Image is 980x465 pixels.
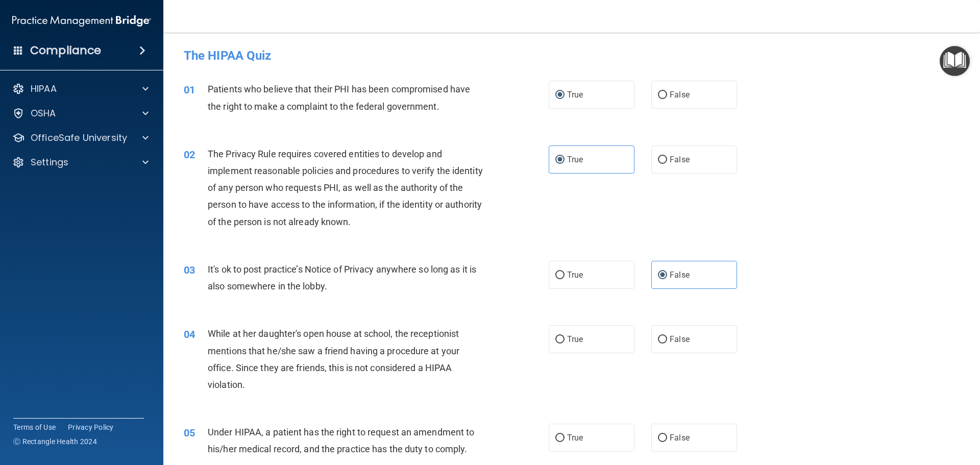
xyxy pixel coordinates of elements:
[184,328,195,340] span: 04
[658,156,667,164] input: False
[184,149,195,161] span: 02
[555,91,565,99] input: True
[670,334,690,344] span: False
[184,427,195,439] span: 05
[555,336,565,344] input: True
[184,84,195,96] span: 01
[940,46,970,76] button: Open Resource Center
[184,49,960,62] h4: The HIPAA Quiz
[30,43,101,58] h4: Compliance
[12,107,149,119] a: OSHA
[208,264,476,291] span: It's ok to post practice’s Notice of Privacy anywhere so long as it is also somewhere in the lobby.
[670,155,690,164] span: False
[68,422,114,432] a: Privacy Policy
[567,270,583,280] span: True
[567,334,583,344] span: True
[567,433,583,443] span: True
[567,155,583,164] span: True
[13,422,56,432] a: Terms of Use
[555,434,565,442] input: True
[12,83,149,95] a: HIPAA
[567,90,583,100] span: True
[13,436,97,447] span: Ⓒ Rectangle Health 2024
[670,433,690,443] span: False
[555,156,565,164] input: True
[31,156,68,168] p: Settings
[658,336,667,344] input: False
[31,107,56,119] p: OSHA
[31,132,127,144] p: OfficeSafe University
[670,270,690,280] span: False
[658,91,667,99] input: False
[12,11,151,31] img: PMB logo
[658,434,667,442] input: False
[929,395,968,433] iframe: Drift Widget Chat Controller
[31,83,57,95] p: HIPAA
[658,272,667,279] input: False
[12,156,149,168] a: Settings
[208,328,459,390] span: While at her daughter's open house at school, the receptionist mentions that he/she saw a friend ...
[208,149,483,227] span: The Privacy Rule requires covered entities to develop and implement reasonable policies and proce...
[12,132,149,144] a: OfficeSafe University
[670,90,690,100] span: False
[555,272,565,279] input: True
[184,264,195,276] span: 03
[208,84,470,111] span: Patients who believe that their PHI has been compromised have the right to make a complaint to th...
[208,427,474,454] span: Under HIPAA, a patient has the right to request an amendment to his/her medical record, and the p...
